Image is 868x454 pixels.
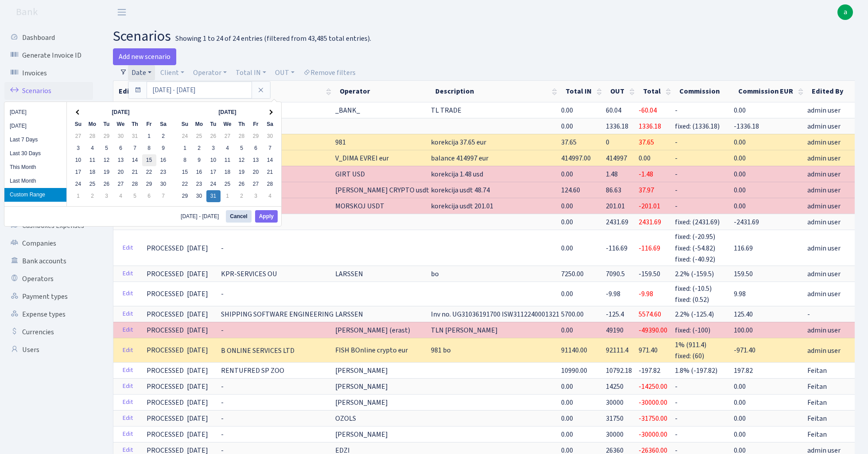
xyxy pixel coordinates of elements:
[146,81,186,102] th: Status
[175,35,371,43] div: Showing 1 to 24 of 24 entries (filtered from 43,485 total entries).
[142,178,156,190] td: 29
[675,340,706,361] span: 1% (911.4) fixed: (60)
[606,325,624,335] span: 49190
[837,4,853,20] a: a
[638,81,674,102] th: Total : activate to sort column ascending
[335,153,389,163] span: V_DIMA EVREI eur
[606,243,628,253] span: -116.69
[235,154,249,166] td: 12
[734,121,759,131] span: -1336.18
[561,366,587,376] span: 10990.00
[235,118,249,130] th: Th
[431,137,486,147] span: korekcija 37.65 eur
[639,289,653,299] span: -9.98
[431,269,439,279] span: bo
[85,166,100,178] td: 18
[431,106,461,115] span: TL TRADE
[192,166,206,178] td: 16
[192,130,206,142] td: 25
[335,137,346,147] span: 981
[561,309,584,319] span: 5700.00
[119,411,137,425] a: Edit
[4,305,93,323] a: Expense types
[561,346,587,356] span: 91140.00
[4,188,66,202] li: Custom Range
[807,345,841,356] span: admin user
[431,153,488,163] span: balance 414997 eur
[113,26,171,47] span: scenarios
[221,178,235,190] td: 25
[733,81,806,102] th: Commission EUR : activate to sort column ascending
[806,81,856,102] th: Edited By
[335,106,360,115] span: _BANK_
[249,190,263,202] td: 3
[675,366,717,376] span: 1.8% (-197.82)
[675,137,678,147] span: -
[807,185,841,196] span: admin user
[249,154,263,166] td: 13
[606,366,632,376] span: 10792.18
[734,325,753,335] span: 100.00
[178,154,192,166] td: 8
[335,169,365,179] span: GIRT USD
[335,382,388,391] span: [PERSON_NAME]
[85,190,100,202] td: 2
[187,346,208,356] span: [DATE]
[807,243,841,254] span: admin user
[119,427,137,441] a: Edit
[255,210,278,223] button: Apply
[561,217,573,227] span: 0.00
[674,81,733,102] th: Commission
[734,137,746,147] span: 0.00
[221,382,224,391] span: -
[807,325,841,336] span: admin user
[249,142,263,154] td: 6
[675,106,678,115] span: -
[606,169,618,179] span: 1.48
[221,309,333,320] span: SHIPPING SOFTWARE ENGINEERING
[114,130,128,142] td: 30
[335,185,429,195] span: [PERSON_NAME] CRYPTO usdt
[190,65,230,80] a: Operator
[235,166,249,178] td: 19
[300,65,359,80] a: Remove filters
[263,166,277,178] td: 21
[85,154,100,166] td: 11
[431,346,451,356] span: 981 bo
[249,118,263,130] th: Fr
[734,309,753,319] span: 125.40
[221,345,294,356] span: B ONLINE SERVICES LTD
[178,190,192,202] td: 29
[71,178,85,190] td: 24
[675,284,712,305] span: fixed: (-10.5) fixed: (0.52)
[235,130,249,142] td: 28
[639,309,661,319] span: 5574.60
[807,269,841,279] span: admin user
[71,118,85,130] th: Su
[147,382,184,391] span: PROCESSED
[147,243,184,253] span: PROCESSED
[235,178,249,190] td: 26
[114,154,128,166] td: 13
[187,382,208,391] span: [DATE]
[734,217,759,227] span: -2431.69
[431,169,483,179] span: korekcija 1.48 usd
[221,190,235,202] td: 1
[221,142,235,154] td: 4
[4,235,93,252] a: Companies
[561,153,591,163] span: 414997.00
[639,169,653,179] span: -1.48
[71,130,85,142] td: 27
[206,190,221,202] td: 31
[178,178,192,190] td: 22
[606,106,621,115] span: 60.04
[100,118,114,130] th: Tu
[4,100,93,117] a: Scenario blocks
[4,252,93,270] a: Bank accounts
[119,267,137,281] a: Edit
[119,395,137,409] a: Edit
[606,121,628,131] span: 1336.18
[4,47,93,64] a: Generate Invoice ID
[187,289,208,299] span: [DATE]
[639,346,658,356] span: 971.40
